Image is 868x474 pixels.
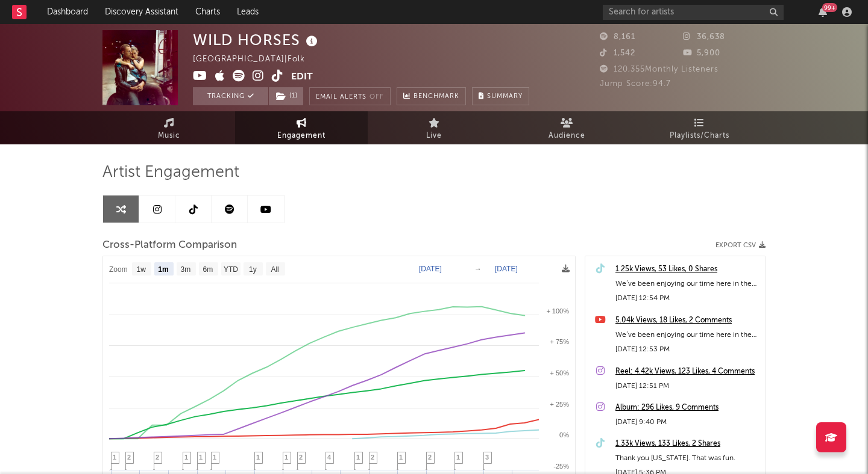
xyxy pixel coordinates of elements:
[102,111,235,144] a: Music
[299,454,303,461] span: 2
[472,87,529,105] button: Summary
[615,342,759,357] div: [DATE] 12:53 PM
[670,129,729,143] span: Playlists/Charts
[127,454,131,461] span: 2
[213,454,216,461] span: 1
[615,328,759,342] div: We’ve been enjoying our time here in the internet.
[102,238,237,253] span: Cross-Platform Comparison
[615,365,759,379] a: Reel: 4.42k Views, 123 Likes, 4 Comments
[414,90,459,104] span: Benchmark
[269,87,303,105] button: (1)
[550,369,570,377] text: + 50%
[156,454,159,461] span: 2
[615,277,759,291] div: We’ve been enjoying our time here in the internet.
[615,415,759,429] div: [DATE] 9:40 PM
[615,401,759,415] a: Album: 296 Likes, 9 Comments
[158,265,168,274] text: 1m
[426,129,442,143] span: Live
[615,437,759,451] a: 1.33k Views, 133 Likes, 2 Shares
[495,265,518,273] text: [DATE]
[615,262,759,277] a: 1.25k Views, 53 Likes, 0 Shares
[113,454,116,461] span: 1
[193,52,319,67] div: [GEOGRAPHIC_DATA] | Folk
[224,265,238,274] text: YTD
[249,265,257,274] text: 1y
[615,291,759,306] div: [DATE] 12:54 PM
[683,33,725,41] span: 36,638
[371,454,374,461] span: 2
[285,454,288,461] span: 1
[546,307,569,315] text: + 100%
[419,265,442,273] text: [DATE]
[137,265,146,274] text: 1w
[184,454,188,461] span: 1
[399,454,403,461] span: 1
[370,94,384,100] em: Off
[550,401,570,408] text: + 25%
[181,265,191,274] text: 3m
[553,463,569,470] text: -25%
[600,80,671,88] span: Jump Score: 94.7
[235,111,368,144] a: Engagement
[549,129,585,143] span: Audience
[822,3,837,12] div: 99 +
[600,49,635,57] span: 1,542
[102,165,239,180] span: Artist Engagement
[309,87,391,105] button: Email AlertsOff
[327,454,331,461] span: 4
[615,379,759,393] div: [DATE] 12:51 PM
[600,66,719,73] span: 120,355 Monthly Listeners
[397,87,466,105] a: Benchmark
[291,70,313,85] button: Edit
[368,111,500,144] a: Live
[199,454,203,461] span: 1
[109,265,128,274] text: Zoom
[271,265,278,274] text: All
[256,454,260,461] span: 1
[456,454,460,461] span: 1
[356,454,360,461] span: 1
[559,431,569,439] text: 0%
[819,7,827,17] button: 99+
[500,111,633,144] a: Audience
[487,93,523,100] span: Summary
[474,265,482,273] text: →
[715,242,766,249] button: Export CSV
[603,5,784,20] input: Search for artists
[203,265,213,274] text: 6m
[550,338,570,345] text: + 75%
[268,87,304,105] span: ( 1 )
[485,454,489,461] span: 3
[277,129,325,143] span: Engagement
[193,30,321,50] div: WILD HORSES
[615,313,759,328] a: 5.04k Views, 18 Likes, 2 Comments
[428,454,432,461] span: 2
[683,49,720,57] span: 5,900
[600,33,635,41] span: 8,161
[615,451,759,466] div: Thank you [US_STATE]. That was fun.
[158,129,180,143] span: Music
[633,111,766,144] a: Playlists/Charts
[193,87,268,105] button: Tracking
